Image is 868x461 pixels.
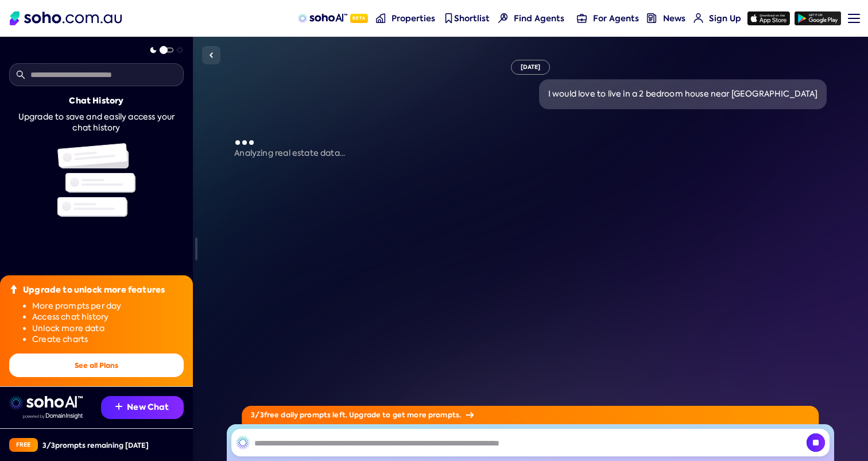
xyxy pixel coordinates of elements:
div: Free [9,438,38,452]
div: [DATE] [511,60,551,75]
button: Cancel request [807,433,825,452]
div: Chat History [69,95,123,107]
button: New Chat [101,396,184,419]
div: 3 / 3 free daily prompts left. Upgrade to get more prompts. [242,406,819,424]
img: Sidebar toggle icon [204,48,218,62]
span: Beta [350,14,368,23]
img: Arrow icon [466,412,474,418]
button: See all Plans [9,354,184,377]
li: Create charts [32,334,184,345]
li: More prompts per day [32,301,184,312]
img: properties-nav icon [376,13,386,23]
p: Analyzing real estate data... [234,148,826,159]
img: Chat history illustration [57,143,135,217]
img: Upgrade icon [9,285,18,294]
span: Shortlist [454,13,490,24]
div: Upgrade to unlock more features [23,285,165,296]
img: SohoAI logo black [236,436,250,450]
span: Sign Up [709,13,741,24]
img: Data provided by Domain Insight [23,413,83,419]
span: For Agents [593,13,639,24]
img: Find agents icon [498,13,508,23]
li: Access chat history [32,312,184,323]
img: sohoAI logo [298,14,347,23]
img: for-agents-nav icon [577,13,587,23]
div: I would love to live in a 2 bedroom house near [GEOGRAPHIC_DATA] [548,89,817,100]
div: Upgrade to save and easily access your chat history [9,112,184,134]
img: sohoai logo [9,396,83,410]
img: app-store icon [747,11,790,25]
span: Find Agents [514,13,564,24]
div: 3 / 3 prompts remaining [DATE] [42,440,149,450]
img: Recommendation icon [115,403,122,410]
li: Unlock more data [32,323,184,335]
img: Send icon [807,433,825,452]
span: Properties [392,13,435,24]
img: shortlist-nav icon [444,13,454,23]
img: news-nav icon [647,13,657,23]
img: google-play icon [795,11,841,25]
img: for-agents-nav icon [693,13,703,23]
img: Soho Logo [10,11,122,25]
span: News [663,13,685,24]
